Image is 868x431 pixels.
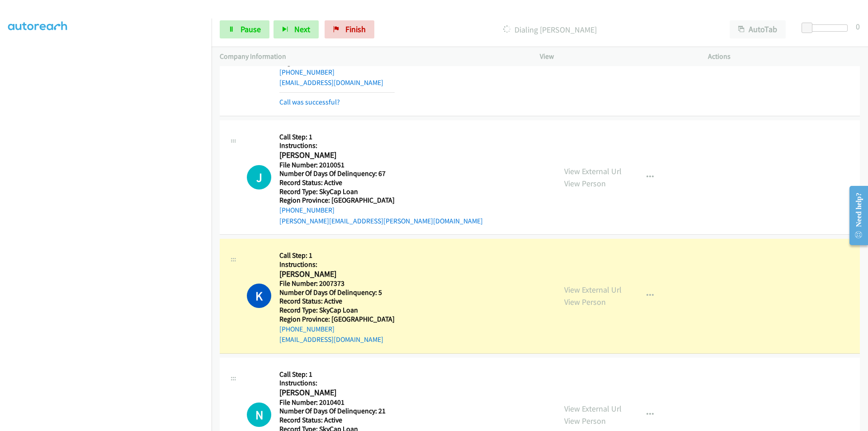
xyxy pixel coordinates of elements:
[279,141,483,150] h5: Instructions:
[279,78,383,87] a: [EMAIL_ADDRESS][DOMAIN_NAME]
[279,187,483,196] h5: Record Type: SkyCap Loan
[708,51,860,62] p: Actions
[279,269,395,279] h2: [PERSON_NAME]
[279,315,395,324] h5: Region Province: [GEOGRAPHIC_DATA]
[564,416,606,426] a: View Person
[294,24,310,34] span: Next
[345,24,366,34] span: Finish
[279,260,395,269] h5: Instructions:
[279,68,335,76] a: [PHONE_NUMBER]
[247,165,271,189] h1: J
[274,20,319,38] button: Next
[279,196,483,205] h5: Region Province: [GEOGRAPHIC_DATA]
[564,178,606,189] a: View Person
[241,24,261,34] span: Pause
[564,297,606,307] a: View Person
[387,24,713,36] p: Dialing [PERSON_NAME]
[279,161,483,170] h5: File Number: 2010051
[564,403,622,414] a: View External Url
[247,284,271,308] h1: K
[279,388,488,398] h2: [PERSON_NAME]
[856,20,860,33] div: 0
[730,20,786,38] button: AutoTab
[279,288,395,297] h5: Number Of Days Of Delinquency: 5
[247,403,271,427] div: The call is yet to be attempted
[247,165,271,189] div: The call is yet to be attempted
[279,178,483,187] h5: Record Status: Active
[279,133,483,142] h5: Call Step: 1
[279,150,483,161] h2: [PERSON_NAME]
[842,180,868,251] iframe: Resource Center
[279,169,483,178] h5: Number Of Days Of Delinquency: 67
[806,24,848,32] div: Delay between calls (in seconds)
[279,335,383,344] a: [EMAIL_ADDRESS][DOMAIN_NAME]
[279,370,488,379] h5: Call Step: 1
[325,20,374,38] a: Finish
[279,398,488,407] h5: File Number: 2010401
[279,306,395,315] h5: Record Type: SkyCap Loan
[564,284,622,295] a: View External Url
[279,217,483,225] a: [PERSON_NAME][EMAIL_ADDRESS][PERSON_NAME][DOMAIN_NAME]
[220,51,524,62] p: Company Information
[279,206,335,214] a: [PHONE_NUMBER]
[279,379,488,388] h5: Instructions:
[279,279,395,288] h5: File Number: 2007373
[220,20,269,38] a: Pause
[279,325,335,333] a: [PHONE_NUMBER]
[564,166,622,176] a: View External Url
[279,407,488,416] h5: Number Of Days Of Delinquency: 21
[279,416,488,425] h5: Record Status: Active
[279,251,395,260] h5: Call Step: 1
[279,297,395,306] h5: Record Status: Active
[540,51,692,62] p: View
[279,98,340,106] a: Call was successful?
[247,403,271,427] h1: N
